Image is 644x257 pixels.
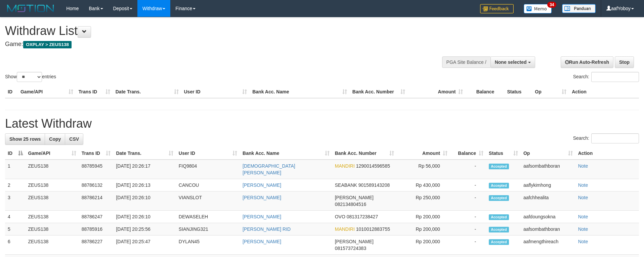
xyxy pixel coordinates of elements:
[335,202,366,207] span: Copy 082134804516 to clipboard
[113,235,176,255] td: [DATE] 20:25:47
[5,191,26,211] td: 3
[332,147,397,160] th: Bank Acc. Number: activate to sort column ascending
[113,179,176,191] td: [DATE] 20:26:13
[79,211,114,223] td: 88786247
[489,239,509,245] span: Accepted
[480,4,514,13] img: Feedback.jpg
[562,4,596,13] img: panduan.png
[243,239,281,244] a: [PERSON_NAME]
[486,147,521,160] th: Status: activate to sort column ascending
[521,191,575,211] td: aafchhealita
[26,235,79,255] td: ZEUS138
[489,214,509,220] span: Accepted
[521,147,575,160] th: Op: activate to sort column ascending
[578,239,588,244] a: Note
[18,86,76,98] th: Game/API
[450,211,486,223] td: -
[561,56,613,68] a: Run Auto-Refresh
[5,160,26,179] td: 1
[69,136,79,142] span: CSV
[176,191,240,211] td: VIANSLOT
[79,160,114,179] td: 88785945
[26,147,79,160] th: Game/API: activate to sort column ascending
[442,56,490,68] div: PGA Site Balance /
[335,246,366,251] span: Copy 081573724383 to clipboard
[45,133,65,145] a: Copy
[243,163,295,175] a: [DEMOGRAPHIC_DATA][PERSON_NAME]
[489,183,509,188] span: Accepted
[408,86,466,98] th: Amount
[250,86,350,98] th: Bank Acc. Name
[397,160,450,179] td: Rp 56,000
[5,117,639,130] h1: Latest Withdraw
[65,133,83,145] a: CSV
[26,179,79,191] td: ZEUS138
[26,191,79,211] td: ZEUS138
[49,136,61,142] span: Copy
[450,160,486,179] td: -
[79,223,114,235] td: 88785916
[524,4,552,13] img: Button%20Memo.svg
[356,226,390,232] span: Copy 1010012883755 to clipboard
[176,160,240,179] td: FIQ9804
[335,195,374,200] span: [PERSON_NAME]
[5,147,26,160] th: ID: activate to sort column descending
[76,86,113,98] th: Trans ID
[347,214,378,219] span: Copy 081317238427 to clipboard
[573,72,639,82] label: Search:
[397,147,450,160] th: Amount: activate to sort column ascending
[397,179,450,191] td: Rp 430,000
[243,226,291,232] a: [PERSON_NAME] RID
[521,160,575,179] td: aafsombathboran
[26,211,79,223] td: ZEUS138
[489,195,509,201] span: Accepted
[79,147,114,160] th: Trans ID: activate to sort column ascending
[176,179,240,191] td: CANCOU
[615,56,634,68] a: Stop
[243,214,281,219] a: [PERSON_NAME]
[5,41,423,48] h4: Game:
[547,2,556,8] span: 34
[243,182,281,188] a: [PERSON_NAME]
[450,223,486,235] td: -
[5,72,56,82] label: Show entries
[113,147,176,160] th: Date Trans.: activate to sort column ascending
[5,223,26,235] td: 5
[521,179,575,191] td: aaflykimhong
[5,235,26,255] td: 6
[17,72,42,82] select: Showentries
[240,147,332,160] th: Bank Acc. Name: activate to sort column ascending
[176,235,240,255] td: DYLAN45
[450,147,486,160] th: Balance: activate to sort column ascending
[397,191,450,211] td: Rp 250,000
[358,182,390,188] span: Copy 901589143208 to clipboard
[591,72,639,82] input: Search:
[591,133,639,143] input: Search:
[521,211,575,223] td: aafdoungsokna
[26,160,79,179] td: ZEUS138
[521,235,575,255] td: aafmengthireach
[521,223,575,235] td: aafsombathboran
[113,211,176,223] td: [DATE] 20:26:10
[569,86,639,98] th: Action
[578,214,588,219] a: Note
[573,133,639,143] label: Search:
[181,86,250,98] th: User ID
[79,179,114,191] td: 88786132
[397,223,450,235] td: Rp 200,000
[450,235,486,255] td: -
[578,163,588,169] a: Note
[490,56,535,68] button: None selected
[9,136,41,142] span: Show 25 rows
[397,235,450,255] td: Rp 200,000
[26,223,79,235] td: ZEUS138
[450,191,486,211] td: -
[23,41,72,48] span: OXPLAY > ZEUS138
[335,182,357,188] span: SEABANK
[335,214,345,219] span: OVO
[578,195,588,200] a: Note
[5,86,18,98] th: ID
[575,147,639,160] th: Action
[397,211,450,223] td: Rp 200,000
[335,239,374,244] span: [PERSON_NAME]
